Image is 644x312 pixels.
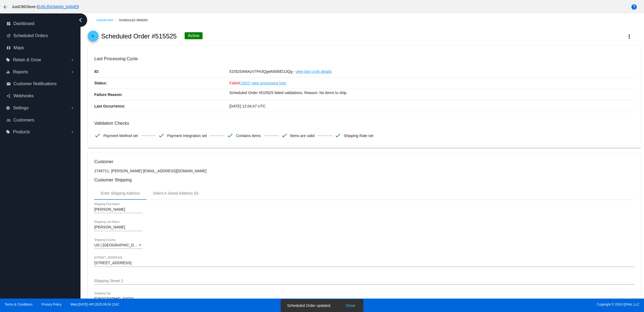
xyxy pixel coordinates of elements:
mat-icon: check [281,132,287,139]
input: Shipping Last Name [94,225,142,229]
i: dashboard [6,21,11,26]
div: Select A Saved Address (0) [153,191,199,195]
mat-icon: check [94,132,101,139]
div: Enter Shipping Address [101,191,140,195]
i: local_offer [6,130,10,134]
i: share [6,94,11,98]
button: Close [344,303,357,308]
span: US | [GEOGRAPHIC_DATA] [94,243,142,247]
span: Scheduled Orders [13,33,48,38]
h3: Customer Shipping [94,177,634,182]
span: Copyright © 2024 QPilot, LLC [327,303,639,306]
mat-icon: more_vert [626,33,632,40]
i: map [6,46,11,50]
a: update Scheduled Orders [6,31,75,40]
a: Web:[DATE] API:2025.09.04.1242 [71,303,119,306]
i: update [6,34,11,38]
i: arrow_drop_down [70,58,75,62]
span: Webhooks [13,94,34,98]
h3: Last Processing Cycle [94,56,634,61]
i: equalizer [6,70,10,74]
input: Shipping Street 1 [94,261,634,265]
i: email [6,82,11,86]
a: share Webhooks [6,92,75,100]
a: Privacy Policy [42,303,62,306]
span: Contains items [236,130,261,141]
i: arrow_drop_down [70,106,75,110]
mat-icon: arrow_back [2,4,9,10]
p: Status: [94,77,229,89]
mat-icon: arrow_back [90,34,96,41]
a: people_outline Customers [6,116,75,124]
i: arrow_drop_down [70,70,75,74]
simple-snack-bar: Scheduled Order updated. [287,303,357,308]
a: view processing logs [251,77,286,89]
input: Shipping First Name [94,207,142,212]
h2: Scheduled Order #515525 [101,33,177,40]
span: Dashboard [13,21,34,26]
p: ID: [94,66,229,77]
h3: Validation Checks [94,121,634,126]
span: Payment Integration set [167,130,207,141]
span: [DATE] 12:04:47 UTC [229,104,266,108]
span: Customer Notifications [13,81,57,86]
a: Terms & Conditions [5,303,32,306]
span: JustCBDStore ( ) [12,5,79,9]
div: Active [185,32,203,39]
mat-icon: help [631,4,637,10]
mat-icon: check [335,132,341,139]
mat-icon: check [227,132,233,139]
a: Dashboard [96,16,119,24]
span: Maps [13,45,24,50]
i: people_outline [6,118,11,122]
span: Settings [13,106,28,110]
p: Last Occurrence: [94,101,229,112]
a: view last cycle details [296,66,332,77]
a: map Maps [6,44,75,52]
span: 515525AMAzV7Pe3QgwN50klD13Qg - [229,69,295,74]
span: Customers [13,118,34,123]
i: settings [6,106,10,110]
a: (1001) [240,77,250,89]
a: dashboard Dashboard [6,19,75,28]
mat-icon: check [158,132,164,139]
i: local_offer [6,58,10,62]
a: [URL][DOMAIN_NAME] [38,5,78,9]
p: 2745711: [PERSON_NAME] [EMAIL_ADDRESS][DOMAIN_NAME] [94,169,634,173]
a: email Customer Notifications [6,80,75,88]
mat-select: Shipping Country [94,243,142,248]
span: Products [13,130,30,134]
i: arrow_drop_down [70,130,75,134]
i: chevron_left [76,16,85,24]
span: Shipping Rate set [344,130,374,141]
span: Payment Method set [103,130,138,141]
span: Failed [229,81,251,85]
input: Shipping Street 2 [94,279,634,283]
input: Shipping City [94,297,142,301]
p: Failure Reason: [94,89,229,100]
span: Reports [13,70,28,74]
p: Scheduled Order #515525 failed validations. Reason: No items to ship. [229,89,635,96]
span: Items are valid [290,130,314,141]
span: Retain & Grow [13,58,41,62]
a: Scheduled Orders [119,16,152,24]
h3: Customer [94,159,634,164]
